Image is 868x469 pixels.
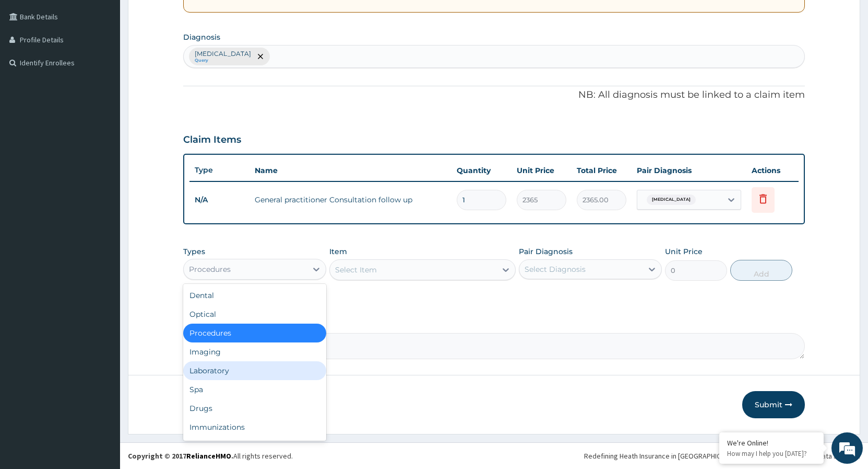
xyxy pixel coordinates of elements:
[665,246,703,257] label: Unit Price
[730,260,792,281] button: Add
[5,285,199,322] textarea: Type your message and hit 'Enter'
[249,189,451,210] td: General practitioner Consultation follow up
[19,52,42,78] img: d_794563401_company_1708531726252_794563401
[183,305,326,324] div: Optical
[519,246,573,257] label: Pair Diagnosis
[647,195,696,205] span: [MEDICAL_DATA]
[572,160,632,181] th: Total Price
[183,134,241,146] h3: Claim Items
[742,391,805,418] button: Submit
[189,161,249,180] th: Type
[256,52,265,61] span: remove selection option
[61,132,144,237] span: We're online!
[632,160,746,181] th: Pair Diagnosis
[195,50,251,58] p: [MEDICAL_DATA]
[183,380,326,399] div: Spa
[512,160,572,181] th: Unit Price
[727,449,816,458] p: How may I help you today?
[128,451,233,461] strong: Copyright © 2017 .
[183,342,326,361] div: Imaging
[329,246,347,257] label: Item
[249,160,451,181] th: Name
[183,324,326,342] div: Procedures
[183,286,326,305] div: Dental
[183,437,326,455] div: Others
[189,264,231,274] div: Procedures
[183,318,805,327] label: Comment
[183,361,326,380] div: Laboratory
[183,247,205,256] label: Types
[451,160,512,181] th: Quantity
[746,160,799,181] th: Actions
[183,88,805,102] p: NB: All diagnosis must be linked to a claim item
[195,58,251,63] small: Query
[171,5,196,30] div: Minimize live chat window
[186,451,231,461] a: RelianceHMO
[183,399,326,418] div: Drugs
[584,451,860,461] div: Redefining Heath Insurance in [GEOGRAPHIC_DATA] using Telemedicine and Data Science!
[183,32,220,42] label: Diagnosis
[335,265,377,275] div: Select Item
[189,190,249,210] td: N/A
[120,442,868,469] footer: All rights reserved.
[525,264,586,274] div: Select Diagnosis
[183,418,326,437] div: Immunizations
[54,59,175,72] div: Chat with us now
[727,438,816,448] div: We're Online!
